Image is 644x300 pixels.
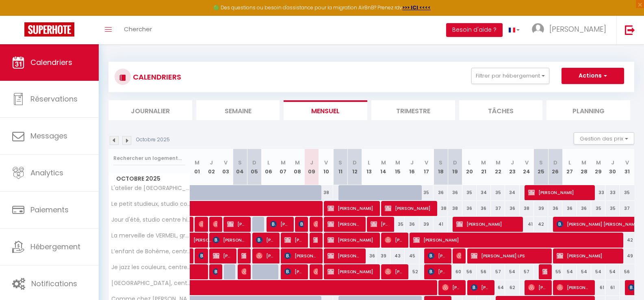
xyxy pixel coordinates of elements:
[109,173,190,185] span: Octobre 2025
[434,149,448,185] th: 18
[136,136,170,144] p: Octobre 2025
[313,232,318,248] span: [PERSON_NAME] FCO [PERSON_NAME]
[419,217,434,232] div: 39
[195,159,199,166] abbr: M
[31,278,77,289] span: Notifications
[362,248,376,263] div: 36
[385,264,404,279] span: [PERSON_NAME]
[327,232,375,248] span: [PERSON_NAME]
[459,100,543,120] li: Tâches
[462,149,477,185] th: 20
[381,159,386,166] abbr: M
[477,201,491,216] div: 36
[270,216,289,232] span: [PERSON_NAME]
[385,201,432,216] span: [PERSON_NAME]
[611,159,614,166] abbr: J
[605,280,620,295] div: 61
[620,233,634,248] div: 42
[511,159,514,166] abbr: J
[548,201,562,216] div: 36
[419,185,434,200] div: 35
[196,100,280,120] li: Semaine
[496,159,501,166] abbr: M
[347,149,362,185] th: 12
[491,149,505,185] th: 22
[620,201,634,216] div: 37
[118,16,158,44] a: Chercher
[534,201,548,216] div: 39
[413,232,617,248] span: [PERSON_NAME]
[471,68,549,84] button: Filtrer par hébergement
[110,201,191,207] span: Le petit studieux, studio cosy sur Albi
[520,201,534,216] div: 38
[405,248,419,263] div: 45
[327,264,375,279] span: [PERSON_NAME]
[276,149,290,185] th: 07
[434,185,448,200] div: 36
[410,159,414,166] abbr: J
[562,149,577,185] th: 27
[471,280,490,295] span: [PERSON_NAME]
[199,248,204,263] span: [PERSON_NAME]
[210,159,213,166] abbr: J
[290,149,304,185] th: 08
[577,201,591,216] div: 36
[491,201,505,216] div: 37
[562,264,577,279] div: 54
[568,159,571,166] abbr: L
[213,232,246,248] span: [PERSON_NAME]
[256,248,275,263] span: [PERSON_NAME]
[505,185,519,200] div: 34
[605,185,620,200] div: 33
[395,159,400,166] abbr: M
[625,159,629,166] abbr: V
[193,228,212,244] span: [PERSON_NAME] 2
[456,248,461,263] span: [PERSON_NAME]
[574,132,634,145] button: Gestion des prix
[281,159,286,166] abbr: M
[110,233,191,239] span: La merveille de VERMEIL, grand studio lumineux
[213,248,232,263] span: [PERSON_NAME]
[30,168,63,178] span: Analytics
[591,149,605,185] th: 29
[241,264,246,279] span: [PERSON_NAME]
[442,280,461,295] span: [PERSON_NAME]
[390,149,405,185] th: 15
[402,4,431,11] strong: >>> ICI <<<<
[224,159,228,166] abbr: V
[405,149,419,185] th: 16
[448,264,462,279] div: 60
[491,264,505,279] div: 57
[313,216,318,232] span: [PERSON_NAME]
[439,159,442,166] abbr: S
[605,149,620,185] th: 30
[199,216,204,232] span: [PERSON_NAME]
[620,149,634,185] th: 31
[376,149,390,185] th: 14
[525,159,529,166] abbr: V
[505,201,519,216] div: 36
[110,217,191,223] span: Jour d'été, studio centre historique [GEOGRAPHIC_DATA]
[462,185,477,200] div: 35
[110,248,191,255] span: L’enfant de Bohème, centre historique [GEOGRAPHIC_DATA]
[30,242,80,252] span: Hébergement
[520,217,534,232] div: 41
[591,201,605,216] div: 35
[110,264,191,270] span: Je jazz les couleurs, centre historique ALBI
[549,24,606,34] span: [PERSON_NAME]
[310,159,313,166] abbr: J
[446,23,503,37] button: Besoin d'aide ?
[557,280,590,295] span: [PERSON_NAME]
[625,25,635,35] img: logout
[462,201,477,216] div: 36
[428,248,447,263] span: [PERSON_NAME]
[491,185,505,200] div: 35
[557,248,618,263] span: [PERSON_NAME]
[267,159,270,166] abbr: L
[30,94,78,104] span: Réservations
[227,216,246,232] span: [PERSON_NAME]
[477,149,491,185] th: 21
[534,217,548,232] div: 42
[252,159,256,166] abbr: D
[238,159,242,166] abbr: S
